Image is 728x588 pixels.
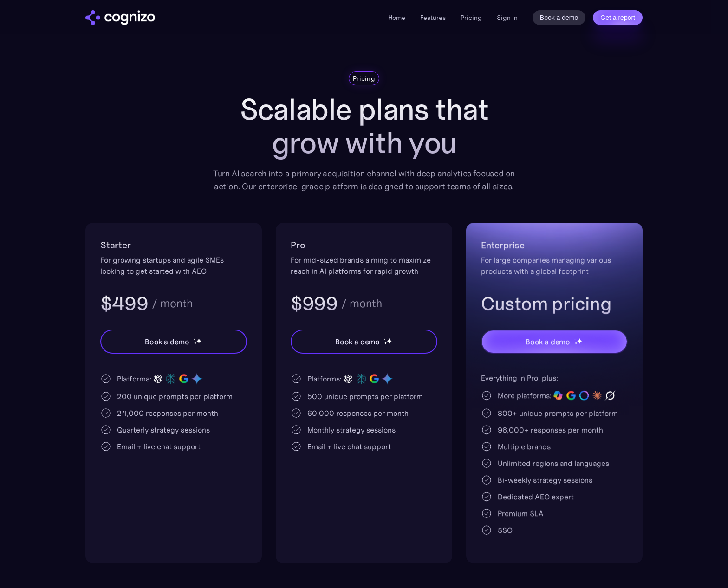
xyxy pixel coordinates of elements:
div: 200 unique prompts per platform [117,391,233,402]
a: Book a demostarstarstar [100,330,247,354]
div: Turn AI search into a primary acquisition channel with deep analytics focused on action. Our ente... [206,167,522,193]
div: For growing startups and agile SMEs looking to get started with AEO [100,254,247,277]
a: Home [388,13,405,22]
div: Unlimited regions and languages [498,458,609,469]
a: Pricing [461,13,482,22]
div: For large companies managing various products with a global footprint [481,254,628,277]
img: cognizo logo [85,10,155,25]
div: Email + live chat support [307,441,391,452]
img: star [574,342,578,345]
img: star [384,342,387,345]
div: Dedicated AEO expert [498,491,574,502]
a: Get a report [593,10,643,25]
a: home [85,10,155,25]
h2: Enterprise [481,238,628,252]
img: star [386,338,392,344]
h3: $499 [100,291,148,316]
div: More platforms: [498,390,552,401]
div: Email + live chat support [117,441,201,452]
div: Book a demo [526,336,570,347]
div: 60,000 responses per month [307,407,409,419]
div: / month [341,298,382,309]
div: Multiple brands [498,441,551,452]
img: star [194,342,197,345]
img: star [196,338,202,344]
div: Quarterly strategy sessions [117,424,210,435]
div: Pricing [353,74,375,83]
a: Book a demostarstarstar [481,330,628,354]
h3: $999 [291,291,338,316]
div: Premium SLA [498,508,544,519]
div: Bi-weekly strategy sessions [498,474,592,485]
img: star [384,338,385,340]
div: 96,000+ responses per month [498,424,603,435]
img: star [574,339,576,340]
div: 800+ unique prompts per platform [498,407,618,419]
a: Book a demostarstarstar [291,330,437,354]
h3: Custom pricing [481,291,628,316]
div: Book a demo [335,336,380,347]
div: Platforms: [307,373,342,384]
div: For mid-sized brands aiming to maximize reach in AI platforms for rapid growth [291,254,437,277]
div: SSO [498,524,513,536]
h2: Starter [100,238,247,252]
div: Everything in Pro, plus: [481,372,628,383]
div: Monthly strategy sessions [307,424,396,435]
a: Sign in [497,12,518,23]
div: 500 unique prompts per platform [307,391,423,402]
div: 24,000 responses per month [117,407,218,419]
h1: Scalable plans that grow with you [206,93,522,160]
h2: Pro [291,238,437,252]
img: star [194,338,195,340]
a: Features [420,13,446,22]
div: Book a demo [145,336,189,347]
a: Book a demo [533,10,586,25]
div: Platforms: [117,373,151,384]
div: / month [152,298,193,309]
img: star [577,338,583,344]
